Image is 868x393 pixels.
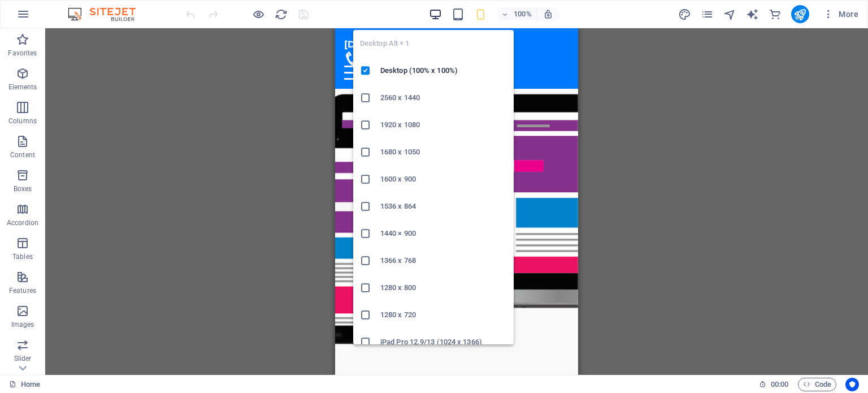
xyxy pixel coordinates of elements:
[746,8,759,21] i: AI Writer
[746,7,759,21] button: text_generator
[514,7,532,21] h6: 100%
[798,378,836,391] button: Code
[823,8,858,20] span: More
[275,8,288,21] i: Reload page
[845,378,859,391] button: Usercentrics
[7,218,38,227] p: Accordion
[9,286,36,295] p: Features
[380,254,507,267] h6: 1366 x 768
[8,49,37,58] p: Favorites
[678,7,692,21] button: design
[14,354,32,363] p: Slider
[678,8,691,21] i: Design (Ctrl+Alt+Y)
[803,378,831,391] span: Code
[10,150,35,159] p: Content
[9,378,40,391] a: Click to cancel selection. Double-click to open Pages
[380,308,507,322] h6: 1280 x 720
[818,5,863,23] button: More
[274,7,288,21] button: reload
[380,281,507,295] h6: 1280 x 800
[759,378,789,391] h6: Session time
[779,380,780,388] span: :
[791,5,809,23] button: publish
[380,200,507,213] h6: 1536 x 864
[380,227,507,240] h6: 1440 × 900
[380,335,507,349] h6: iPad Pro 12.9/13 (1024 x 1366)
[380,91,507,105] h6: 2560 x 1440
[8,116,37,126] p: Columns
[380,145,507,159] h6: 1680 x 1050
[380,172,507,186] h6: 1600 x 900
[65,7,150,21] img: Editor Logo
[723,8,736,21] i: Navigator
[8,83,37,92] p: Elements
[12,252,33,261] p: Tables
[793,8,806,21] i: Publish
[11,320,34,329] p: Images
[723,7,737,21] button: navigator
[771,378,788,391] span: 00 00
[769,7,782,21] button: commerce
[380,118,507,132] h6: 1920 x 1080
[701,7,714,21] button: pages
[380,64,507,77] h6: Desktop (100% x 100%)
[497,7,537,21] button: 100%
[14,184,32,193] p: Boxes
[251,7,265,21] button: Click here to leave preview mode and continue editing
[769,8,782,21] i: Commerce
